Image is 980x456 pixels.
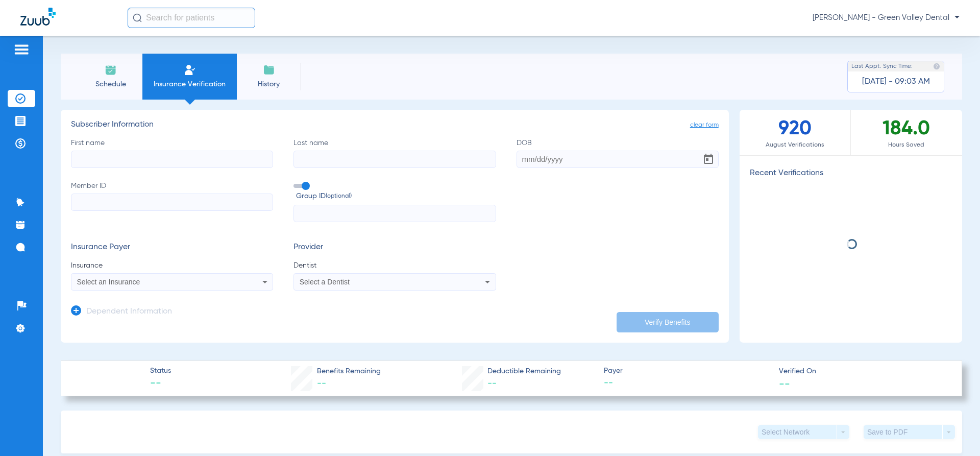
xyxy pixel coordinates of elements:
img: Schedule [105,64,117,76]
img: Manual Insurance Verification [184,64,196,76]
img: History [263,64,275,76]
div: 920 [740,110,851,155]
label: Last name [293,138,496,168]
span: History [244,79,293,89]
span: [PERSON_NAME] - Green Valley Dental [813,13,960,23]
span: Insurance Verification [150,79,229,89]
span: -- [604,377,770,390]
span: Dentist [293,260,496,271]
input: Member ID [71,194,273,211]
input: First name [71,151,273,168]
label: First name [71,138,273,168]
span: Schedule [86,79,135,89]
span: August Verifications [740,140,850,150]
span: Insurance [71,260,273,271]
span: [DATE] - 09:03 AM [862,77,930,87]
button: Verify Benefits [617,312,719,332]
input: Search for patients [128,8,255,28]
iframe: Chat Widget [929,407,980,456]
span: Select an Insurance [77,278,140,286]
div: 184.0 [851,110,962,155]
span: Deductible Remaining [487,366,561,377]
img: Search Icon [133,13,142,22]
span: Group ID [296,191,496,202]
h3: Subscriber Information [71,120,719,130]
small: (optional) [326,191,352,202]
label: Member ID [71,181,273,223]
span: Hours Saved [851,140,962,150]
span: Select a Dentist [300,278,350,286]
h3: Recent Verifications [740,169,962,179]
span: Payer [604,366,770,376]
h3: Provider [293,243,496,253]
img: hamburger-icon [13,43,30,56]
span: Benefits Remaining [317,366,381,377]
span: clear form [690,120,719,130]
span: -- [779,378,790,389]
span: Verified On [779,366,945,377]
input: Last name [293,151,496,168]
button: Open calendar [698,149,719,170]
input: DOBOpen calendar [517,151,719,168]
span: Last Appt. Sync Time: [851,61,913,71]
img: Zuub Logo [20,8,56,26]
span: -- [487,379,497,388]
h3: Dependent Information [86,307,172,317]
span: -- [317,379,326,388]
span: -- [150,377,171,391]
img: last sync help info [933,63,940,70]
span: Status [150,366,171,376]
label: DOB [517,138,719,168]
h3: Insurance Payer [71,243,273,253]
